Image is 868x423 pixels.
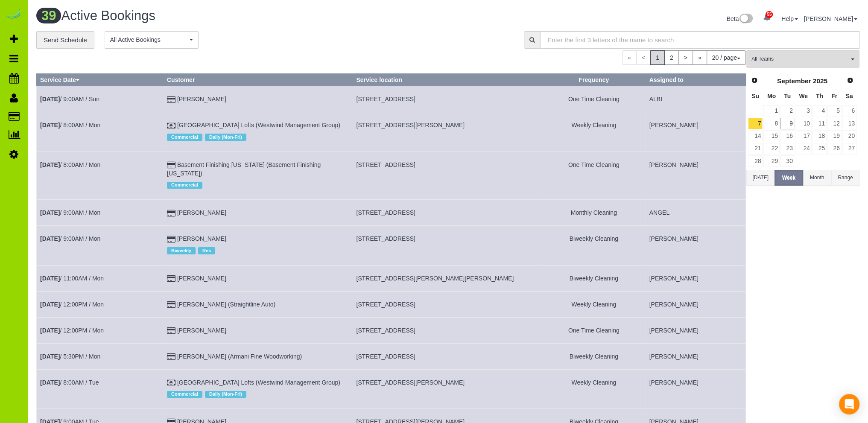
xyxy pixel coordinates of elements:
a: 19 [827,130,842,142]
b: [DATE] [40,327,60,334]
a: Help [781,15,798,22]
td: Schedule date [37,317,164,343]
a: 8 [763,118,779,129]
a: [DATE]/ 9:00AM / Mon [40,235,100,242]
td: Service location [353,200,542,226]
span: [STREET_ADDRESS] [356,209,415,216]
a: 13 [842,118,856,129]
td: Assigned to [646,86,745,112]
a: 22 [763,143,779,155]
span: Daily (Mon-Fri) [205,134,246,140]
th: Customer [163,74,352,86]
button: 20 / page [707,50,746,65]
span: [STREET_ADDRESS] [356,327,415,334]
td: Schedule date [37,112,164,152]
td: Service location [353,112,542,152]
a: [DATE]/ 5:30PM / Mon [40,353,100,360]
a: 7 [748,118,763,129]
td: Assigned to [646,369,745,408]
td: Customer [163,343,352,369]
nav: Pagination navigation [622,50,746,65]
td: Frequency [542,226,646,265]
span: [STREET_ADDRESS] [356,353,415,360]
img: New interface [739,14,753,25]
a: 3 [795,105,811,117]
td: Assigned to [646,317,745,343]
span: [STREET_ADDRESS] [356,161,415,168]
span: All Teams [751,55,849,63]
span: Friday [831,93,837,99]
a: 11 [812,118,827,129]
span: Commercial [167,134,202,140]
td: Schedule date [37,369,164,408]
b: [DATE] [40,379,60,386]
td: Customer [163,265,352,291]
td: Assigned to [646,112,745,152]
span: Prev [751,77,758,84]
span: [STREET_ADDRESS] [356,96,415,102]
i: Credit Card Payment [167,302,175,308]
td: Frequency [542,86,646,112]
td: Frequency [542,317,646,343]
td: Customer [163,369,352,408]
td: Service location [353,317,542,343]
span: [STREET_ADDRESS] [356,235,415,242]
td: Service location [353,291,542,317]
button: Month [803,170,831,186]
td: Assigned to [646,200,745,226]
a: [PERSON_NAME] [177,327,226,334]
a: 6 [842,105,856,117]
span: Sunday [751,93,759,99]
span: Commercial [167,391,202,398]
td: Frequency [542,152,646,199]
a: 5 [827,105,842,117]
span: September [777,77,811,85]
td: Frequency [542,200,646,226]
span: [STREET_ADDRESS] [356,301,415,308]
span: < [636,50,651,65]
td: Schedule date [37,152,164,199]
i: Check Payment [167,123,175,129]
a: 10 [795,118,811,129]
td: Customer [163,152,352,199]
a: 1 [763,105,779,117]
a: [DATE]/ 9:00AM / Sun [40,96,99,102]
img: Automaid Logo [5,9,22,20]
ol: All Teams [746,50,859,64]
a: Prev [748,75,760,87]
span: 2025 [813,77,827,85]
td: Customer [163,86,352,112]
td: Frequency [542,369,646,408]
button: Week [774,170,803,186]
a: [PERSON_NAME] (Straightline Auto) [177,301,275,308]
a: [DATE]/ 9:00AM / Mon [40,209,100,216]
td: Assigned to [646,226,745,265]
a: [PERSON_NAME] (Armani Fine Woodworking) [177,353,302,360]
a: [PERSON_NAME] [177,96,226,102]
a: [PERSON_NAME] [177,275,226,282]
a: 20 [842,130,856,142]
a: 2 [780,105,795,117]
a: 23 [780,143,795,155]
a: 25 [812,143,827,155]
td: Customer [163,112,352,152]
td: Customer [163,200,352,226]
a: 15 [763,130,779,142]
i: Credit Card Payment [167,210,175,216]
a: 4 [812,105,827,117]
i: Credit Card Payment [167,97,175,103]
button: [DATE] [746,170,774,186]
a: [DATE]/ 8:00AM / Mon [40,122,100,128]
a: [PERSON_NAME] [177,235,226,242]
span: 55 [766,11,773,18]
b: [DATE] [40,161,60,168]
span: Tuesday [784,93,791,99]
b: [DATE] [40,209,60,216]
td: Frequency [542,112,646,152]
td: Customer [163,226,352,265]
span: Saturday [846,93,853,99]
a: 29 [763,155,779,167]
b: [DATE] [40,122,60,128]
a: 14 [748,130,763,142]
